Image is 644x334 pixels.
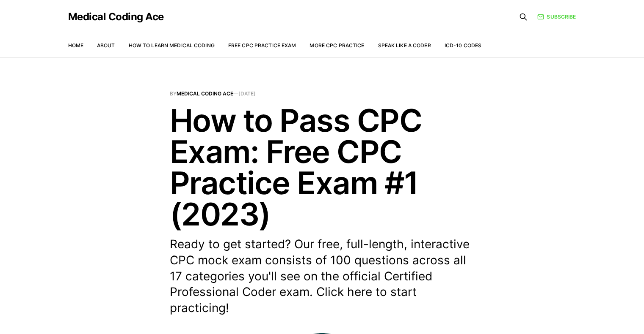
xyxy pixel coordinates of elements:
a: Medical Coding Ace [177,90,233,97]
h1: How to Pass CPC Exam: Free CPC Practice Exam #1 (2023) [170,105,475,230]
p: Ready to get started? Our free, full-length, interactive CPC mock exam consists of 100 questions ... [170,236,475,316]
a: Free CPC Practice Exam [228,42,296,49]
span: By — [170,91,475,96]
time: [DATE] [238,90,256,97]
a: How to Learn Medical Coding [129,42,215,49]
a: Medical Coding Ace [68,12,164,22]
a: Speak Like a Coder [378,42,431,49]
a: About [97,42,115,49]
a: ICD-10 Codes [445,42,481,49]
a: Subscribe [537,13,576,21]
a: Home [68,42,83,49]
a: More CPC Practice [310,42,364,49]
